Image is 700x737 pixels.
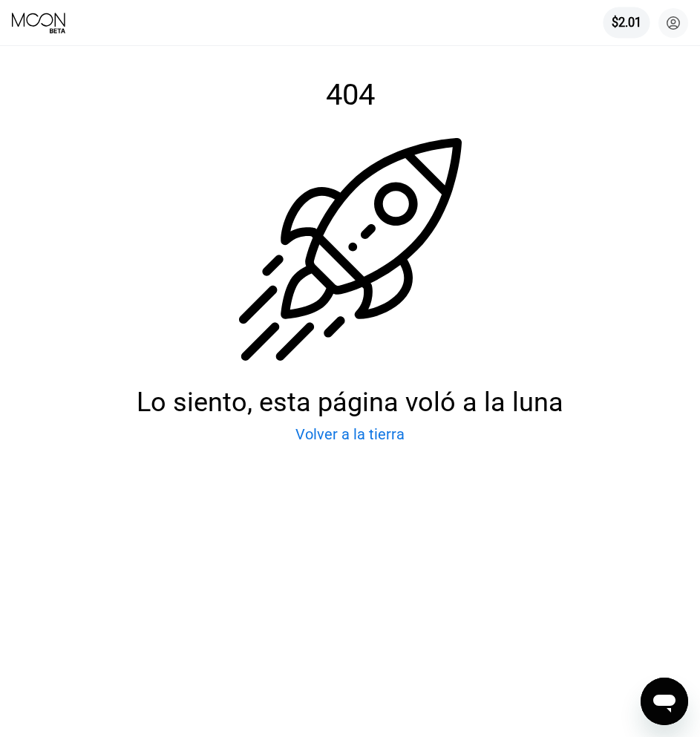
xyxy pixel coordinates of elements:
[295,425,405,443] div: Volver a la tierra
[326,77,375,112] div: 404
[612,16,642,30] div: $2.01
[137,387,563,418] div: Lo siento, esta página voló a la luna
[603,7,650,39] div: $2.01
[641,678,688,725] iframe: Botón para iniciar la ventana de mensajería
